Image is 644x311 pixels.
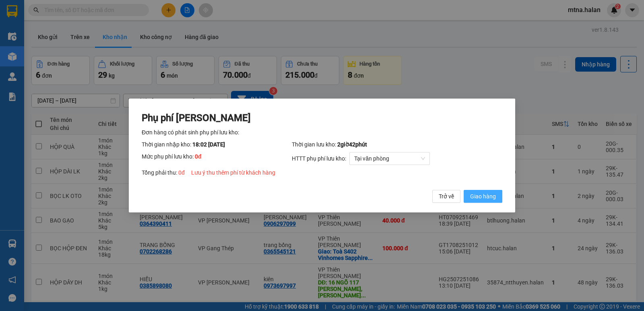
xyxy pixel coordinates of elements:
button: Giao hàng [464,190,502,203]
span: 18:02 [DATE] [192,141,225,148]
div: Đơn hàng có phát sinh phụ phí lưu kho: [142,128,502,137]
span: 2 giờ 42 phút [337,141,367,148]
div: Thời gian lưu kho: [292,140,502,149]
span: 0 đ [178,169,185,176]
span: Phụ phí [PERSON_NAME] [142,112,251,124]
div: HTTT phụ phí lưu kho: [292,152,502,165]
div: Thời gian nhập kho: [142,140,292,149]
div: Mức phụ phí lưu kho: [142,152,292,165]
div: Tổng phải thu: [142,168,502,177]
button: Trở về [432,190,460,203]
span: 0 đ [195,153,202,160]
span: Trở về [439,192,454,201]
span: Giao hàng [470,192,496,201]
span: Lưu ý thu thêm phí từ khách hàng [191,169,275,176]
span: Tại văn phòng [354,152,425,165]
